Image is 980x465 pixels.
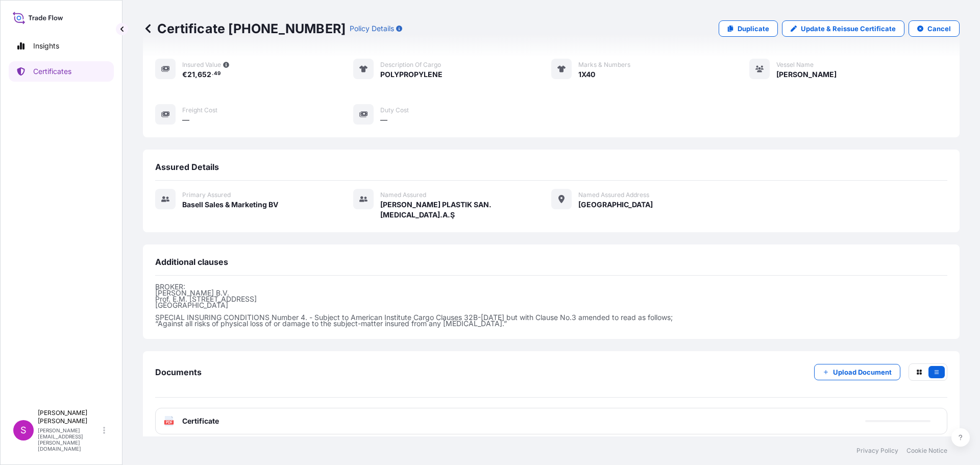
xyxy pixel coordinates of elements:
span: Documents [155,367,202,377]
a: Privacy Policy [856,447,898,455]
span: Freight Cost [182,106,217,114]
span: Description of cargo [380,61,441,69]
span: S [20,425,27,435]
a: Insights [9,36,114,56]
span: POLYPROPYLENE [380,69,443,80]
p: Upload Document [833,367,892,377]
span: Certificate [182,416,219,426]
span: [GEOGRAPHIC_DATA] [578,200,653,210]
p: Duplicate [738,23,769,34]
p: BROKER: [PERSON_NAME] B.V. Prof. E.M. [STREET_ADDRESS] [GEOGRAPHIC_DATA] SPECIAL INSURING CONDITI... [155,284,947,327]
span: Assured Details [155,162,219,172]
span: Additional clauses [155,257,228,267]
button: Upload Document [814,364,900,380]
span: Primary assured [182,191,231,199]
span: € [182,71,187,78]
span: [PERSON_NAME] [776,69,837,80]
span: Named Assured Address [578,191,649,199]
p: Policy Details [350,23,394,34]
span: Insured Value [182,61,221,69]
p: Certificate [PHONE_NUMBER] [143,20,346,37]
span: 652 [198,71,211,78]
span: . [212,72,213,76]
span: 49 [214,72,220,76]
span: Duty Cost [380,106,409,114]
span: — [380,115,387,125]
span: 1X40 [578,69,595,80]
span: Marks & Numbers [578,61,630,69]
a: Duplicate [719,20,778,37]
button: Cancel [909,20,960,37]
span: , [195,71,198,78]
p: Insights [33,41,59,51]
p: Update & Reissue Certificate [801,23,896,34]
a: Update & Reissue Certificate [782,20,904,37]
span: [PERSON_NAME] PLASTIK SAN.[MEDICAL_DATA].A.Ş [380,200,551,220]
span: Basell Sales & Marketing BV [182,200,278,210]
a: Cookie Notice [906,447,947,455]
a: Certificates [9,61,114,82]
span: Named Assured [380,191,426,199]
text: PDF [166,421,173,424]
p: Cancel [927,23,951,34]
span: 21 [187,71,195,78]
p: [PERSON_NAME] [PERSON_NAME] [38,409,101,425]
p: [PERSON_NAME][EMAIL_ADDRESS][PERSON_NAME][DOMAIN_NAME] [38,427,101,452]
p: Certificates [33,66,71,77]
span: Vessel Name [776,61,814,69]
span: — [182,115,189,125]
